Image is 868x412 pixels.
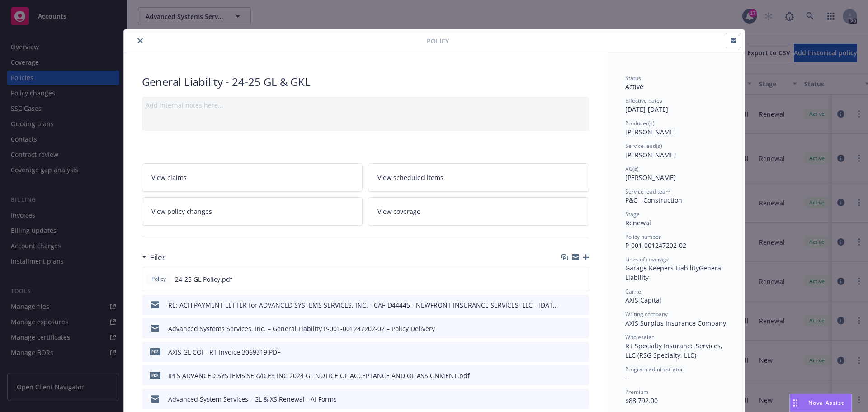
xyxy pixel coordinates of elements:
[563,347,570,357] button: download file
[577,300,585,310] button: preview file
[168,347,280,357] div: AXIS GL COI - RT Invoice 3069319.PDF
[625,396,658,405] span: $88,792.00
[150,251,166,263] h3: Files
[625,333,654,341] span: Wholesaler
[577,394,585,404] button: preview file
[625,296,661,304] span: AXIS Capital
[150,275,168,283] span: Policy
[625,256,670,263] span: Lines of coverage
[577,324,585,333] button: preview file
[150,372,160,379] span: pdf
[142,74,589,90] div: General Liability - 24-25 GL & GKL
[625,241,686,250] span: P-001-001247202-02
[625,374,627,382] span: -
[625,264,725,282] span: General Liability
[625,119,655,127] span: Producer(s)
[150,348,160,355] span: PDF
[625,365,683,373] span: Program administrator
[142,197,363,226] a: View policy changes
[808,399,844,407] span: Nova Assist
[625,210,640,218] span: Stage
[168,394,337,404] div: Advanced System Services - GL & XS Renewal - AI Forms
[142,163,363,192] a: View claims
[562,275,570,284] button: download file
[625,188,670,195] span: Service lead team
[151,173,187,182] span: View claims
[625,173,676,182] span: [PERSON_NAME]
[563,394,570,404] button: download file
[625,288,643,295] span: Carrier
[151,207,212,216] span: View policy changes
[146,100,585,110] div: Add internal notes here...
[625,151,676,159] span: [PERSON_NAME]
[168,371,470,380] div: IPFS ADVANCED SYSTEMS SERVICES INC 2024 GL NOTICE OF ACCEPTANCE AND OF ASSIGNMENT.pdf
[625,97,726,114] div: [DATE] - [DATE]
[577,347,585,357] button: preview file
[625,74,641,82] span: Status
[625,142,662,150] span: Service lead(s)
[168,324,435,333] div: Advanced Systems Services, Inc. – General Liability P-001-001247202-02 – Policy Delivery
[625,196,682,204] span: P&C - Construction
[377,207,420,216] span: View coverage
[135,35,146,46] button: close
[577,371,585,380] button: preview file
[368,163,589,192] a: View scheduled items
[625,319,726,327] span: AXIS Surplus Insurance Company
[625,218,651,227] span: Renewal
[427,36,449,46] span: Policy
[625,310,668,318] span: Writing company
[563,324,570,333] button: download file
[175,275,232,284] span: 24-25 GL Policy.pdf
[625,233,661,241] span: Policy number
[168,300,559,310] div: RE: ACH PAYMENT LETTER for ADVANCED SYSTEMS SERVICES, INC. - CAF-D44445 - NEWFRONT INSURANCE SERV...
[142,251,166,263] div: Files
[625,82,643,91] span: Active
[563,371,570,380] button: download file
[789,394,852,412] button: Nova Assist
[368,197,589,226] a: View coverage
[625,388,648,396] span: Premium
[790,394,801,412] div: Drag to move
[625,97,662,104] span: Effective dates
[625,264,699,272] span: Garage Keepers Liability
[625,128,676,136] span: [PERSON_NAME]
[625,341,724,360] span: RT Specialty Insurance Services, LLC (RSG Specialty, LLC)
[625,165,639,173] span: AC(s)
[377,173,443,182] span: View scheduled items
[563,300,570,310] button: download file
[577,275,585,284] button: preview file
